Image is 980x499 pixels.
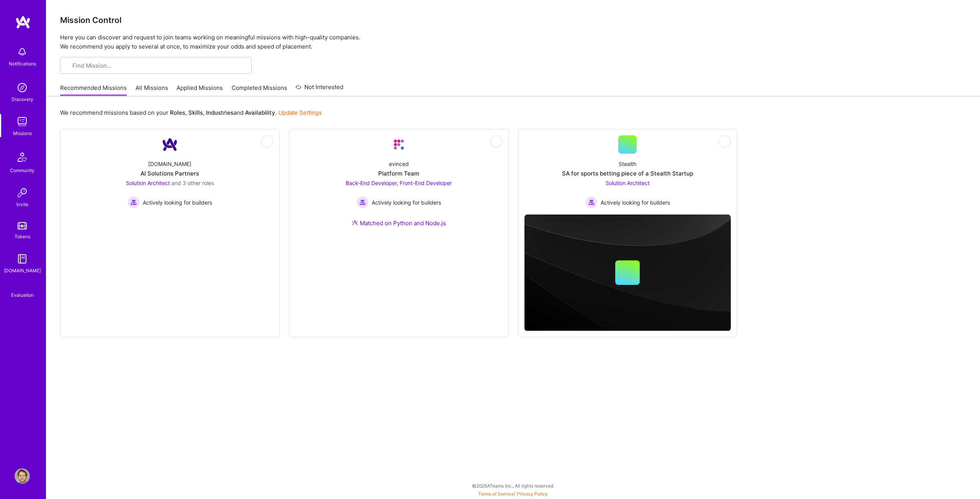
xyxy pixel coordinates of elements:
[46,476,980,495] div: © 2025 ATeams Inc., All rights reserved.
[127,196,140,208] img: Actively looking for builders
[16,200,28,208] div: Invite
[143,198,212,206] span: Actively looking for builders
[562,169,693,177] div: SA for sports betting piece of a Stealth Startup
[517,491,548,497] a: Privacy Policy
[15,44,30,60] img: bell
[60,109,322,117] p: We recommend missions based on your , , and .
[585,196,598,208] img: Actively looking for builders
[378,169,419,177] div: Platform Team
[171,180,214,186] span: and 3 other roles
[176,84,223,96] a: Applied Missions
[619,160,636,168] div: Stealth
[15,232,30,241] div: Tokens
[356,196,369,208] img: Actively looking for builders
[126,180,170,186] span: Solution Architect
[15,80,30,95] img: discovery
[478,491,548,497] span: |
[11,95,33,103] div: Discovery
[72,62,245,70] input: Find Mission...
[60,84,127,96] a: Recommended Missions
[161,135,179,154] img: Company Logo
[20,285,25,291] i: icon SelectionTeam
[352,219,446,227] div: Matched on Python and Node.js
[372,198,441,206] span: Actively looking for builders
[18,222,27,229] img: tokens
[60,15,966,25] h3: Mission Control
[188,109,203,116] b: Skills
[15,15,31,29] img: logo
[15,114,30,129] img: teamwork
[136,84,168,96] a: All Missions
[11,291,34,299] div: Evaluation
[13,148,31,166] img: Community
[296,135,502,236] a: Company LogoevincedPlatform TeamBack-End Developer, Front-End Developer Actively looking for buil...
[524,215,731,331] img: cover
[60,33,966,51] p: Here you can discover and request to join teams working on meaningful missions with high-quality ...
[606,180,650,186] span: Solution Architect
[67,135,273,230] a: Company Logo[DOMAIN_NAME]AI Solutions PartnersSolution Architect and 3 other rolesActively lookin...
[264,138,270,145] i: icon EyeClosed
[722,138,728,145] i: icon EyeClosed
[232,84,287,96] a: Completed Missions
[66,63,72,69] i: icon SearchGrey
[15,185,30,200] img: Invite
[13,468,32,484] a: User Avatar
[148,160,191,168] div: [DOMAIN_NAME]
[601,198,670,206] span: Actively looking for builders
[10,166,34,174] div: Community
[15,251,30,267] img: guide book
[9,60,36,68] div: Notifications
[524,135,731,208] a: StealthSA for sports betting piece of a Stealth StartupSolution Architect Actively looking for bu...
[352,219,358,226] img: Ateam Purple Icon
[140,169,199,177] div: AI Solutions Partners
[296,83,343,96] a: Not Interested
[13,129,32,137] div: Missions
[170,109,185,116] b: Roles
[15,468,30,484] img: User Avatar
[206,109,234,116] b: Industries
[478,491,514,497] a: Terms of Service
[346,180,452,186] span: Back-End Developer, Front-End Developer
[390,135,408,154] img: Company Logo
[4,267,41,275] div: [DOMAIN_NAME]
[245,109,275,116] b: Availability
[389,160,409,168] div: evinced
[493,138,499,145] i: icon EyeClosed
[278,109,322,116] a: Update Settings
